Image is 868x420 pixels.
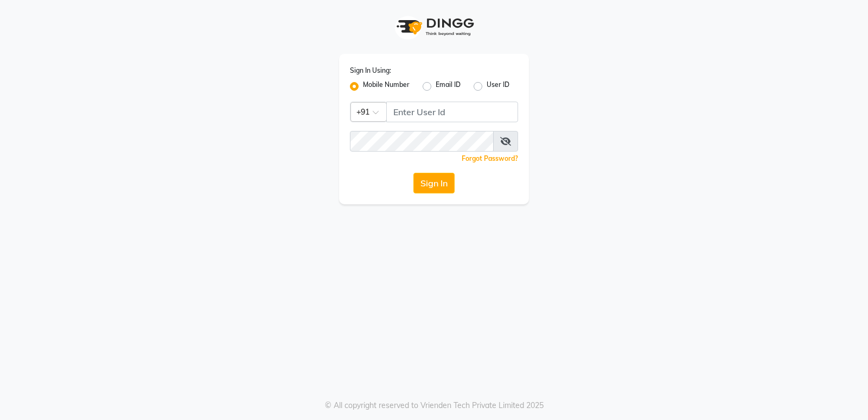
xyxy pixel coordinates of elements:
button: Sign In [413,173,455,193]
img: logo1.svg [391,11,477,43]
a: Forgot Password? [462,154,518,162]
input: Username [350,131,494,152]
label: Mobile Number [363,80,410,93]
label: Sign In Using: [350,66,391,76]
label: Email ID [436,80,461,93]
label: User ID [487,80,509,93]
input: Username [386,102,518,122]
